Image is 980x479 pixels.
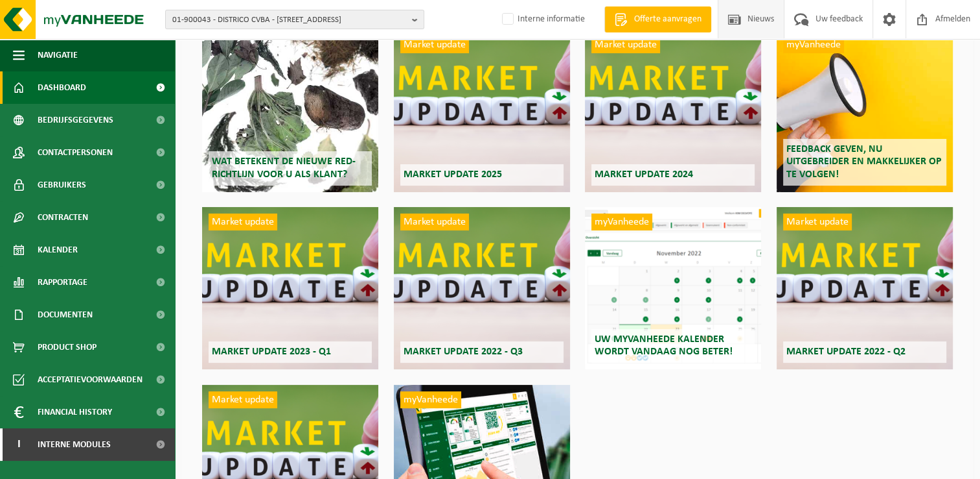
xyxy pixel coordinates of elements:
[595,334,733,357] span: Uw myVanheede kalender wordt vandaag nog beter!
[595,169,693,180] span: Market update 2024
[38,169,86,201] span: Gebruikers
[38,201,88,234] span: Contracten
[172,10,407,30] span: 01-900043 - DISTRICO CVBA - [STREET_ADDRESS]
[38,136,113,169] span: Contactpersonen
[404,169,502,180] span: Market update 2025
[400,36,469,53] span: Market update
[400,214,469,230] span: Market update
[13,428,25,461] span: I
[38,266,87,299] span: Rapportage
[212,156,356,179] span: Wat betekent de nieuwe RED-richtlijn voor u als klant?
[38,396,112,428] span: Financial History
[38,331,97,363] span: Product Shop
[591,36,660,53] span: Market update
[786,144,942,179] span: Feedback geven, nu uitgebreider en makkelijker op te volgen!
[783,214,852,230] span: Market update
[786,347,906,357] span: Market update 2022 - Q2
[604,6,711,32] a: Offerte aanvragen
[38,234,78,266] span: Kalender
[591,214,652,230] span: myVanheede
[209,391,277,408] span: Market update
[38,428,111,461] span: Interne modules
[212,347,331,357] span: Market update 2023 - Q1
[499,10,585,29] label: Interne informatie
[777,30,953,192] a: myVanheede Feedback geven, nu uitgebreider en makkelijker op te volgen!
[38,299,93,331] span: Documenten
[38,71,86,104] span: Dashboard
[777,207,953,369] a: Market update Market update 2022 - Q2
[394,30,570,192] a: Market update Market update 2025
[631,13,705,26] span: Offerte aanvragen
[400,391,461,408] span: myVanheede
[38,363,142,396] span: Acceptatievoorwaarden
[585,207,761,369] a: myVanheede Uw myVanheede kalender wordt vandaag nog beter!
[783,36,844,53] span: myVanheede
[38,39,78,71] span: Navigatie
[38,104,113,136] span: Bedrijfsgegevens
[404,347,523,357] span: Market update 2022 - Q3
[209,214,277,230] span: Market update
[165,10,424,29] button: 01-900043 - DISTRICO CVBA - [STREET_ADDRESS]
[585,30,761,192] a: Market update Market update 2024
[394,207,570,369] a: Market update Market update 2022 - Q3
[202,30,378,192] a: Wat betekent de nieuwe RED-richtlijn voor u als klant?
[202,207,378,369] a: Market update Market update 2023 - Q1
